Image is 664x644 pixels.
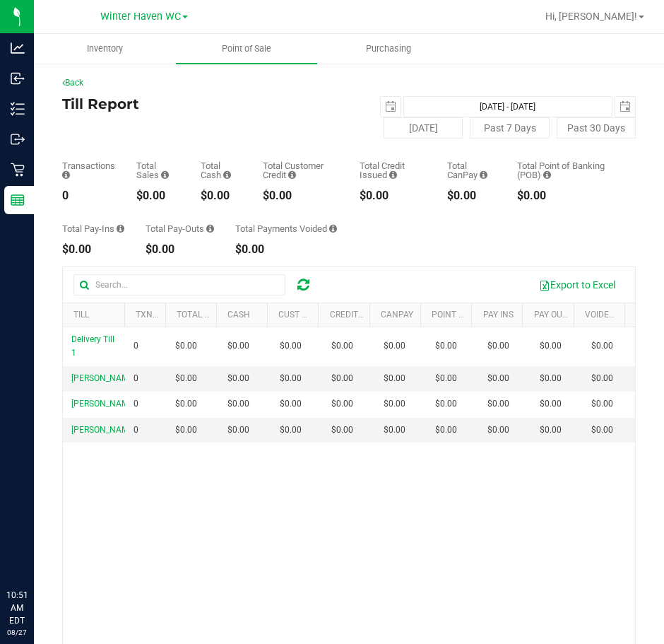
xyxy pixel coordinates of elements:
inline-svg: Inventory [11,102,25,116]
iframe: Resource center [14,531,57,573]
span: select [381,97,401,117]
div: Transactions [62,161,115,180]
span: [PERSON_NAME] [71,425,136,435]
span: Inventory [68,42,142,55]
a: Credit Issued [330,310,389,320]
span: $0.00 [591,423,613,437]
div: $0.00 [136,190,179,201]
div: $0.00 [447,190,496,201]
span: 0 [134,423,138,437]
span: $0.00 [540,372,562,385]
div: $0.00 [146,244,214,255]
span: 0 [134,339,138,353]
span: $0.00 [435,339,457,353]
span: $0.00 [175,397,197,411]
span: select [615,97,635,117]
span: $0.00 [175,339,197,353]
span: [PERSON_NAME] [71,373,136,383]
span: $0.00 [487,397,509,411]
span: $0.00 [331,397,353,411]
span: 0 [134,397,138,411]
span: Winter Haven WC [100,11,181,23]
span: $0.00 [175,372,197,385]
span: $0.00 [384,423,405,437]
span: $0.00 [435,423,457,437]
a: Pay Ins [483,310,514,320]
span: $0.00 [280,423,302,437]
div: $0.00 [201,190,242,201]
inline-svg: Inbound [11,71,25,86]
a: Total Sales [177,310,229,320]
div: Total Pay-Ins [62,224,124,233]
span: $0.00 [384,339,405,353]
div: Total CanPay [447,161,496,180]
span: $0.00 [175,423,197,437]
div: $0.00 [517,190,615,201]
i: Sum of all successful refund transaction amounts from purchase returns resulting in account credi... [389,170,397,180]
span: Hi, [PERSON_NAME]! [545,11,637,22]
span: $0.00 [331,339,353,353]
i: Sum of all cash pay-ins added to tills within the date range. [117,224,124,233]
div: $0.00 [62,244,124,255]
span: $0.00 [227,339,249,353]
span: $0.00 [227,372,249,385]
a: Point of Sale [176,34,318,64]
inline-svg: Outbound [11,132,25,146]
span: $0.00 [487,423,509,437]
span: $0.00 [331,423,353,437]
span: $0.00 [591,397,613,411]
inline-svg: Analytics [11,41,25,55]
i: Sum of the successful, non-voided point-of-banking payment transaction amounts, both via payment ... [543,170,551,180]
span: $0.00 [435,372,457,385]
span: $0.00 [487,372,509,385]
inline-svg: Retail [11,163,25,177]
div: Total Cash [201,161,242,180]
span: $0.00 [540,423,562,437]
span: $0.00 [435,397,457,411]
div: Total Point of Banking (POB) [517,161,615,180]
span: $0.00 [487,339,509,353]
span: Point of Sale [203,42,290,55]
a: Inventory [34,34,176,64]
button: [DATE] [384,117,463,139]
i: Sum of all successful, non-voided payment transaction amounts using CanPay (as well as manual Can... [480,170,487,180]
span: $0.00 [384,372,405,385]
a: Purchasing [317,34,459,64]
a: Cust Credit [278,310,330,320]
span: 0 [134,372,138,385]
inline-svg: Reports [11,193,25,207]
div: $0.00 [263,190,338,201]
a: Pay Outs [534,310,572,320]
div: 0 [62,190,115,201]
i: Sum of all successful, non-voided payment transaction amounts using account credit as the payment... [288,170,296,180]
input: Search... [73,274,285,295]
p: 10:51 AM EDT [6,589,28,627]
div: Total Credit Issued [360,161,426,180]
span: $0.00 [591,372,613,385]
div: Total Pay-Outs [146,224,214,233]
span: $0.00 [280,397,302,411]
a: Back [62,78,83,88]
button: Past 7 Days [470,117,549,139]
a: Voided Payments [585,310,660,320]
div: Total Sales [136,161,179,180]
i: Count of all successful payment transactions, possibly including voids, refunds, and cash-back fr... [62,170,70,180]
span: $0.00 [540,397,562,411]
span: $0.00 [331,372,353,385]
span: $0.00 [591,339,613,353]
button: Past 30 Days [557,117,636,139]
a: Till [73,310,89,320]
i: Sum of all successful, non-voided payment transaction amounts (excluding tips and transaction fee... [161,170,169,180]
span: $0.00 [227,397,249,411]
i: Sum of all voided payment transaction amounts (excluding tips and transaction fees) within the da... [329,224,337,233]
div: Total Payments Voided [235,224,337,233]
span: $0.00 [280,339,302,353]
a: Cash [227,310,250,320]
span: Purchasing [347,42,430,55]
span: Delivery Till 1 [71,334,114,358]
p: 08/27 [6,627,28,638]
h4: Till Report [62,96,349,112]
span: $0.00 [540,339,562,353]
a: CanPay [381,310,413,320]
a: TXN Count [136,310,183,320]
